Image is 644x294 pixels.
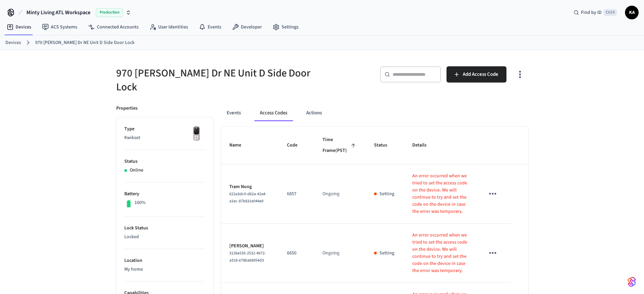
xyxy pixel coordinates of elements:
[374,140,396,151] span: Status
[227,21,267,33] a: Developer
[581,9,602,16] span: Find by ID
[229,183,271,190] p: Tram Nong
[5,39,21,46] a: Devices
[124,158,205,165] p: Status
[412,173,469,215] p: An error occurred when we tried to set the access code on the device. We will continue to try and...
[124,257,205,264] p: Location
[124,266,205,273] p: My home
[604,9,617,16] span: Ctrl K
[193,21,227,33] a: Events
[124,225,205,232] p: Lock Status
[144,21,193,33] a: User Identities
[188,126,205,142] img: Yale Assure Touchscreen Wifi Smart Lock, Satin Nickel, Front
[301,105,327,121] button: Actions
[287,250,306,257] p: 6650
[221,105,246,121] button: Events
[1,21,37,33] a: Devices
[83,21,144,33] a: Connected Accounts
[229,140,250,151] span: Name
[229,191,267,204] span: 622a3dc0-d62a-42a4-a1ec-87b831e044e0
[124,190,205,198] p: Battery
[130,167,143,174] p: Online
[124,233,205,241] p: Locked
[37,21,83,33] a: ACS Systems
[412,140,435,151] span: Details
[229,250,266,263] span: 3126e535-2532-4672-a318-e78ba68954d3
[314,224,366,283] td: Ongoing
[323,135,358,156] span: Time Frame(PST)
[287,190,306,198] p: 6857
[124,126,205,133] p: Type
[463,70,498,79] span: Add Access Code
[287,140,306,151] span: Code
[379,190,394,198] p: Setting
[446,66,506,83] button: Add Access Code
[96,8,123,17] span: Production
[412,232,469,274] p: An error occurred when we tried to set the access code on the device. We will continue to try and...
[116,105,138,112] p: Properties
[267,21,304,33] a: Settings
[314,164,366,224] td: Ongoing
[568,6,622,19] div: Find by IDCtrl K
[26,8,90,17] span: Minty Living ATL Workspace
[116,66,318,94] h5: 970 [PERSON_NAME] Dr NE Unit D Side Door Lock
[229,243,271,250] p: [PERSON_NAME]
[35,39,134,46] a: 970 [PERSON_NAME] Dr NE Unit D Side Door Lock
[626,6,638,19] span: KA
[379,250,394,257] p: Setting
[134,199,146,206] p: 100%
[254,105,293,121] button: Access Codes
[124,134,205,141] p: Kwikset
[625,6,639,19] button: KA
[628,276,636,287] img: SeamLogoGradient.69752ec5.svg
[221,105,528,121] div: ant example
